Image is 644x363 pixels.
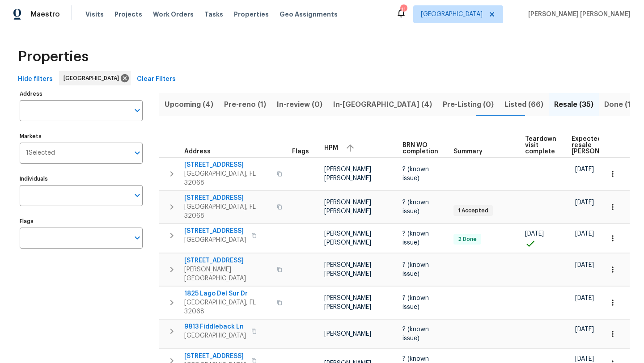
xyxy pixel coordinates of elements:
[137,74,176,85] span: Clear Filters
[572,136,622,155] span: Expected resale [PERSON_NAME]
[575,356,594,362] span: [DATE]
[575,295,594,301] span: [DATE]
[402,295,429,310] span: ? (known issue)
[421,10,483,19] span: [GEOGRAPHIC_DATA]
[324,331,371,337] span: [PERSON_NAME]
[30,10,60,19] span: Maestro
[131,104,144,117] button: Open
[575,166,594,173] span: [DATE]
[18,74,53,85] span: Hide filters
[133,71,179,88] button: Clear Filters
[402,199,429,215] span: ? (known issue)
[131,189,144,202] button: Open
[324,295,371,310] span: [PERSON_NAME] [PERSON_NAME]
[402,142,438,155] span: BRN WO completion
[280,10,338,19] span: Geo Assignments
[224,98,266,111] span: Pre-reno (1)
[402,326,429,342] span: ? (known issue)
[184,265,271,283] span: [PERSON_NAME][GEOGRAPHIC_DATA]
[453,148,483,155] span: Summary
[333,98,432,111] span: In-[GEOGRAPHIC_DATA] (4)
[292,148,309,155] span: Flags
[26,149,55,157] span: 1 Selected
[324,231,371,246] span: [PERSON_NAME] [PERSON_NAME]
[165,98,213,111] span: Upcoming (4)
[184,256,271,265] span: [STREET_ADDRESS]
[402,166,429,181] span: ? (known issue)
[525,10,631,19] span: [PERSON_NAME] [PERSON_NAME]
[184,227,246,236] span: [STREET_ADDRESS]
[554,98,593,111] span: Resale (35)
[18,52,89,61] span: Properties
[64,74,123,83] span: [GEOGRAPHIC_DATA]
[402,262,429,277] span: ? (known issue)
[443,98,494,111] span: Pre-Listing (0)
[234,10,269,19] span: Properties
[324,145,338,151] span: HPM
[400,5,407,14] div: 11
[324,262,371,277] span: [PERSON_NAME] [PERSON_NAME]
[575,231,594,237] span: [DATE]
[204,11,223,17] span: Tasks
[20,134,143,139] label: Markets
[575,199,594,206] span: [DATE]
[14,71,56,88] button: Hide filters
[575,262,594,268] span: [DATE]
[184,352,246,361] span: [STREET_ADDRESS]
[525,231,544,237] span: [DATE]
[114,10,142,19] span: Projects
[504,98,543,111] span: Listed (66)
[324,166,371,181] span: [PERSON_NAME] [PERSON_NAME]
[184,289,271,298] span: 1825 Lago Del Sur Dr
[131,232,144,244] button: Open
[131,147,144,159] button: Open
[153,10,194,19] span: Work Orders
[454,207,492,215] span: 1 Accepted
[20,219,143,224] label: Flags
[20,176,143,181] label: Individuals
[85,10,104,19] span: Visits
[59,71,131,85] div: [GEOGRAPHIC_DATA]
[184,148,211,155] span: Address
[454,236,480,243] span: 2 Done
[20,91,143,97] label: Address
[277,98,322,111] span: In-review (0)
[525,136,556,155] span: Teardown visit complete
[184,298,271,316] span: [GEOGRAPHIC_DATA], FL 32068
[184,322,246,331] span: 9813 Fiddleback Ln
[184,169,271,187] span: [GEOGRAPHIC_DATA], FL 32068
[575,326,594,333] span: [DATE]
[184,236,246,245] span: [GEOGRAPHIC_DATA]
[184,331,246,340] span: [GEOGRAPHIC_DATA]
[184,160,271,169] span: [STREET_ADDRESS]
[184,203,271,220] span: [GEOGRAPHIC_DATA], FL 32068
[184,194,271,203] span: [STREET_ADDRESS]
[402,231,429,246] span: ? (known issue)
[324,199,371,215] span: [PERSON_NAME] [PERSON_NAME]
